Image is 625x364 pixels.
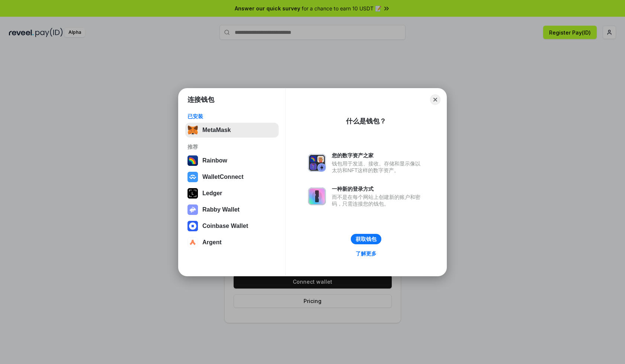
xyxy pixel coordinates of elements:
[202,174,244,180] div: WalletConnect
[332,186,424,192] div: 一种新的登录方式
[332,194,424,207] div: 而不是在每个网站上创建新的账户和密码，只需连接您的钱包。
[187,237,198,248] img: svg+xml,%3Csvg%20width%3D%2228%22%20height%3D%2228%22%20viewBox%3D%220%200%2028%2028%22%20fill%3D...
[187,204,198,215] img: svg+xml,%3Csvg%20xmlns%3D%22http%3A%2F%2Fwww.w3.org%2F2000%2Fsvg%22%20fill%3D%22none%22%20viewBox...
[187,221,198,231] img: svg+xml,%3Csvg%20width%3D%2228%22%20height%3D%2228%22%20viewBox%3D%220%200%2028%2028%22%20fill%3D...
[356,250,376,257] div: 了解更多
[332,160,424,174] div: 钱包用于发送、接收、存储和显示像以太坊和NFT这样的数字资产。
[308,154,326,172] img: svg+xml,%3Csvg%20xmlns%3D%22http%3A%2F%2Fwww.w3.org%2F2000%2Fsvg%22%20fill%3D%22none%22%20viewBox...
[351,234,381,244] button: 获取钱包
[185,235,279,250] button: Argent
[202,127,231,133] div: MetaMask
[185,123,279,138] button: MetaMask
[202,223,248,229] div: Coinbase Wallet
[202,206,240,213] div: Rabby Wallet
[185,153,279,168] button: Rainbow
[356,236,376,242] div: 获取钱包
[185,219,279,233] button: Coinbase Wallet
[187,95,214,104] h1: 连接钱包
[202,239,222,246] div: Argent
[187,188,198,199] img: svg+xml,%3Csvg%20xmlns%3D%22http%3A%2F%2Fwww.w3.org%2F2000%2Fsvg%22%20width%3D%2228%22%20height%3...
[308,187,326,205] img: svg+xml,%3Csvg%20xmlns%3D%22http%3A%2F%2Fwww.w3.org%2F2000%2Fsvg%22%20fill%3D%22none%22%20viewBox...
[332,152,424,159] div: 您的数字资产之家
[185,186,279,201] button: Ledger
[351,249,381,258] a: 了解更多
[430,94,440,105] button: Close
[202,190,222,197] div: Ledger
[187,125,198,135] img: svg+xml,%3Csvg%20fill%3D%22none%22%20height%3D%2233%22%20viewBox%3D%220%200%2035%2033%22%20width%...
[185,202,279,217] button: Rabby Wallet
[187,172,198,182] img: svg+xml,%3Csvg%20width%3D%2228%22%20height%3D%2228%22%20viewBox%3D%220%200%2028%2028%22%20fill%3D...
[187,113,276,120] div: 已安装
[187,144,276,150] div: 推荐
[346,117,386,126] div: 什么是钱包？
[202,157,227,164] div: Rainbow
[185,170,279,184] button: WalletConnect
[187,155,198,166] img: svg+xml,%3Csvg%20width%3D%22120%22%20height%3D%22120%22%20viewBox%3D%220%200%20120%20120%22%20fil...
